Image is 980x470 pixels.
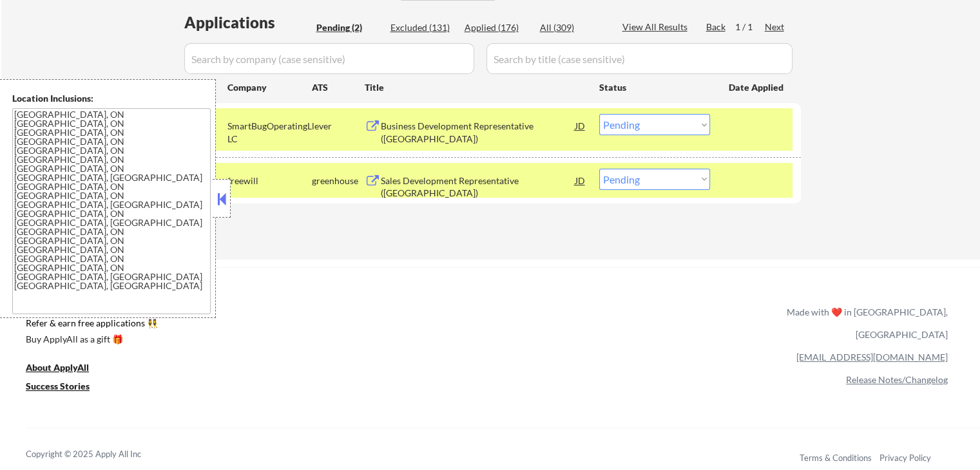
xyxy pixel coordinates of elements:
[227,81,312,94] div: Company
[465,21,529,34] div: Applied (176)
[26,381,90,391] u: Success Stories
[765,21,785,33] div: Next
[735,21,765,33] div: 1 / 1
[227,120,312,145] div: SmartBugOperatingLLC
[706,21,727,33] div: Back
[622,21,691,33] div: View All Results
[381,174,575,200] div: Sales Development Representative ([GEOGRAPHIC_DATA])
[846,374,948,385] a: Release Notes/Changelog
[800,453,872,463] a: Terms & Conditions
[26,361,107,377] a: About ApplyAll
[26,379,107,395] a: Success Stories
[26,332,155,348] a: Buy ApplyAll as a gift 🎁
[316,21,381,34] div: Pending (2)
[312,120,365,133] div: lever
[599,75,710,99] div: Status
[574,169,587,192] div: JD
[227,174,312,187] div: freewill
[12,92,211,105] div: Location Inclusions:
[782,301,948,346] div: Made with ❤️ in [GEOGRAPHIC_DATA], [GEOGRAPHIC_DATA]
[184,43,474,74] input: Search by company (case sensitive)
[381,120,575,145] div: Business Development Representative ([GEOGRAPHIC_DATA])
[26,448,174,461] div: Copyright © 2025 Apply All Inc
[312,174,365,187] div: greenhouse
[574,114,587,137] div: JD
[729,81,785,94] div: Date Applied
[26,335,155,344] div: Buy ApplyAll as a gift 🎁
[486,43,793,74] input: Search by title (case sensitive)
[879,453,931,463] a: Privacy Policy
[184,15,312,30] div: Applications
[26,319,517,332] a: Refer & earn free applications 👯‍♀️
[390,21,455,34] div: Excluded (131)
[540,21,604,34] div: All (309)
[796,352,948,362] a: [EMAIL_ADDRESS][DOMAIN_NAME]
[312,81,365,94] div: ATS
[26,362,89,373] u: About ApplyAll
[365,81,587,94] div: Title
